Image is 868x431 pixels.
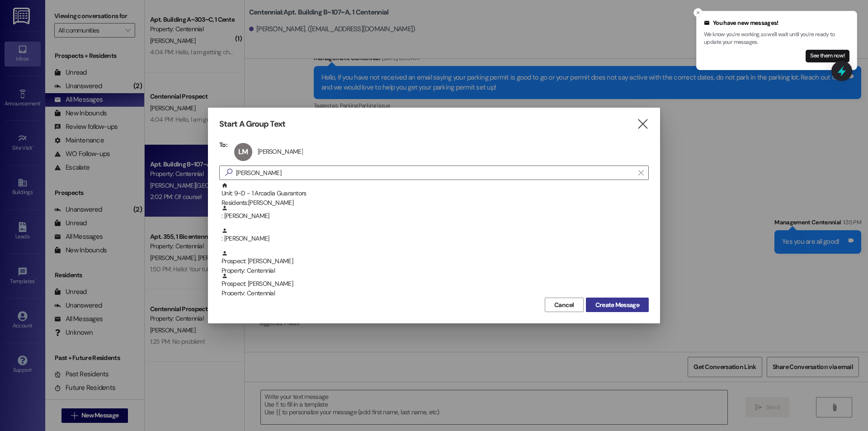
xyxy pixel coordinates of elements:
div: Prospect: [PERSON_NAME]Property: Centennial [219,273,649,295]
div: Unit: 9~D - 1 Arcadia Guarantors [222,182,649,208]
div: Prospect: [PERSON_NAME] [222,273,649,298]
div: You have new messages! [704,19,849,28]
button: Close toast [693,8,703,17]
button: Create Message [586,298,649,312]
div: : [PERSON_NAME] [222,227,649,243]
h3: To: [219,141,227,149]
span: LM [238,147,248,156]
div: Prospect: [PERSON_NAME] [222,250,649,276]
div: Property: Centennial [222,266,649,275]
div: Unit: 9~D - 1 Arcadia GuarantorsResidents:[PERSON_NAME] [219,182,649,205]
button: Cancel [545,298,584,312]
i:  [638,169,643,176]
h3: Start A Group Text [219,119,285,129]
p: We know you're working, so we'll wait until you're ready to update your messages. [704,31,849,47]
span: Cancel [554,300,574,310]
button: See them now! [806,50,849,62]
div: Residents: [PERSON_NAME] [222,198,649,208]
input: Search for any contact or apartment [236,166,634,179]
button: Clear text [634,166,648,180]
div: : [PERSON_NAME] [219,205,649,227]
i:  [637,119,649,129]
div: : [PERSON_NAME] [219,227,649,250]
div: [PERSON_NAME] [258,147,303,156]
i:  [222,168,236,177]
span: Create Message [595,300,639,310]
div: Prospect: [PERSON_NAME]Property: Centennial [219,250,649,273]
div: Property: Centennial [222,289,649,298]
div: : [PERSON_NAME] [222,205,649,221]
